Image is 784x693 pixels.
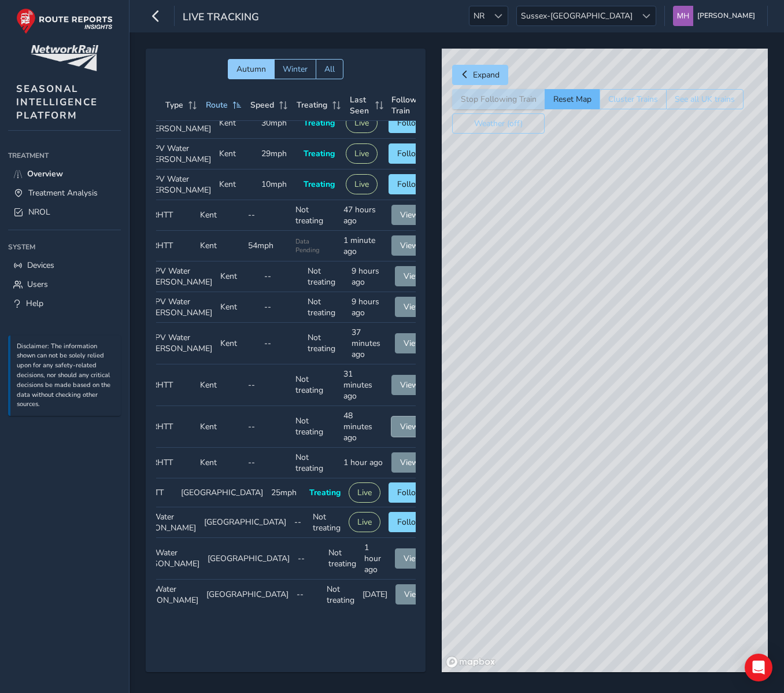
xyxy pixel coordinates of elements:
td: RHTT [148,231,196,261]
td: 47 hours ago [339,200,387,231]
td: Kent [196,448,244,478]
button: See all UK trains [666,89,744,109]
button: View [391,416,427,437]
td: MPV Water [PERSON_NAME] [144,292,216,323]
td: -- [244,406,292,448]
button: View [391,235,427,256]
span: Treatment Analysis [28,187,98,198]
span: Expand [473,69,500,80]
span: Type [165,99,183,110]
button: Weather (off) [452,113,545,134]
td: MPV Water [PERSON_NAME] [144,261,216,292]
img: rr logo [16,8,113,34]
button: Reset Map [545,89,600,109]
td: Kent [196,364,244,406]
span: Help [26,298,43,309]
td: -- [290,507,309,538]
button: Follow [389,113,431,133]
span: Follow [397,179,423,190]
td: Kent [196,231,244,261]
td: Not treating [291,406,339,448]
td: RHTT [148,406,196,448]
button: Cluster Trains [600,89,666,109]
button: Live [346,113,378,133]
span: Overview [27,168,63,179]
span: Follow [397,117,423,128]
span: Devices [27,260,54,271]
td: 54mph [244,231,292,261]
button: Follow [389,482,431,503]
span: Follow [397,487,423,498]
span: View [404,301,422,312]
td: -- [244,448,292,478]
td: 25mph [267,478,305,507]
td: MPV Water [PERSON_NAME] [143,139,215,169]
td: [DATE] [358,580,391,610]
button: Live [349,512,380,532]
td: Kent [216,261,260,292]
span: Sussex-[GEOGRAPHIC_DATA] [517,6,637,25]
td: 1 hour ago [360,538,391,580]
span: View [404,589,423,600]
span: Treating [304,117,335,128]
td: Not treating [291,448,339,478]
td: Kent [196,406,244,448]
span: NROL [28,207,50,218]
button: View [395,584,431,604]
button: View [395,297,431,317]
span: View [400,209,419,220]
button: Winter [274,59,316,79]
button: Expand [452,65,508,85]
img: customer logo [31,45,98,71]
a: NROL [8,202,121,222]
td: 9 hours ago [347,292,391,323]
a: Help [8,294,121,313]
td: 30mph [257,108,299,139]
td: -- [260,323,304,364]
span: View [400,421,419,432]
img: diamond-layout [673,6,693,26]
span: Treating [304,179,335,190]
td: 10mph [257,169,299,200]
td: Kent [216,292,260,323]
span: Autumn [236,64,266,75]
td: 37 minutes ago [347,323,391,364]
td: 29mph [257,139,299,169]
td: Not treating [304,292,347,323]
button: View [395,333,431,353]
div: Treatment [8,147,121,164]
td: MPV Water [PERSON_NAME] [143,108,215,139]
td: [GEOGRAPHIC_DATA] [177,478,267,507]
span: Treating [297,99,327,110]
button: All [316,59,343,79]
td: Not treating [291,364,339,406]
a: Overview [8,164,121,183]
span: Speed [250,99,274,110]
td: Kent [215,169,257,200]
div: System [8,238,121,256]
td: Not treating [304,261,347,292]
td: -- [260,292,304,323]
td: MPV Water [PERSON_NAME] [144,323,216,364]
a: Users [8,275,121,294]
td: -- [294,538,324,580]
td: 48 minutes ago [339,406,387,448]
span: View [404,553,422,564]
td: MPV Water [PERSON_NAME] [131,538,204,580]
span: View [400,379,419,390]
span: View [404,338,422,349]
td: -- [244,200,292,231]
td: -- [260,261,304,292]
td: MPV Water [PERSON_NAME] [130,580,202,610]
td: 31 minutes ago [339,364,387,406]
td: Kent [215,139,257,169]
button: View [391,205,427,225]
p: Disclaimer: The information shown can not be solely relied upon for any safety-related decisions,... [17,342,115,410]
span: [PERSON_NAME] [697,6,755,26]
td: Not treating [291,200,339,231]
td: Kent [216,323,260,364]
span: Follow [397,148,423,159]
span: Treating [304,148,335,159]
td: Kent [215,108,257,139]
td: Not treating [309,507,345,538]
